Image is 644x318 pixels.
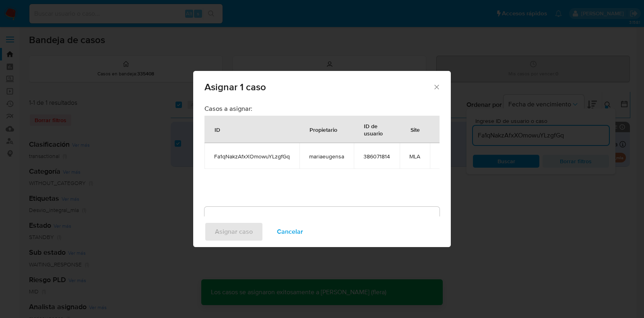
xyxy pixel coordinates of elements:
span: Cancelar [277,223,303,241]
div: ID de usuario [354,116,399,143]
div: Site [401,120,429,139]
span: 386071814 [363,153,390,160]
span: MLA [409,153,420,160]
div: Propietario [300,120,347,139]
button: Cancelar [266,222,314,241]
span: Fa1qNakzAfxXOmowuYLzgfGq [214,153,290,160]
h3: Casos a asignar: [204,104,440,112]
span: mariaeugensa [309,153,344,160]
span: Asignar 1 caso [204,82,433,92]
button: Cerrar ventana [433,83,440,90]
div: assign-modal [193,71,451,247]
div: ID [205,120,230,139]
